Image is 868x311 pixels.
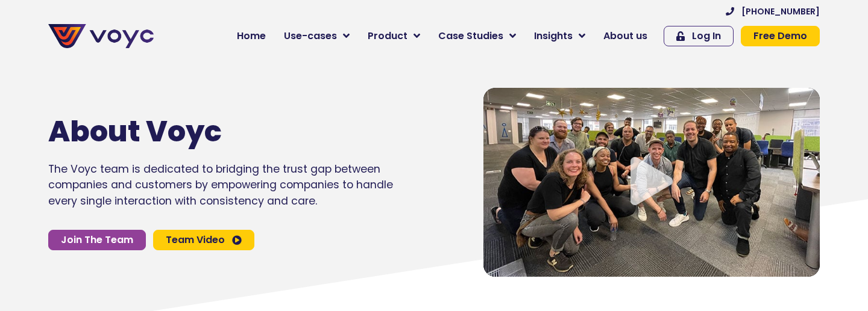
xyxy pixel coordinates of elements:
[664,26,734,46] a: Log In
[627,157,676,207] div: Video play button
[741,26,820,46] a: Free Demo
[359,24,429,48] a: Product
[429,24,525,48] a: Case Studies
[594,24,656,48] a: About us
[525,24,594,48] a: Insights
[153,230,254,250] a: Team Video
[237,29,266,43] span: Home
[275,24,359,48] a: Use-cases
[228,24,275,48] a: Home
[438,29,503,43] span: Case Studies
[753,31,807,41] span: Free Demo
[166,235,225,245] span: Team Video
[534,29,573,43] span: Insights
[48,161,393,209] p: The Voyc team is dedicated to bridging the trust gap between companies and customers by empowerin...
[603,29,647,43] span: About us
[48,230,146,250] a: Join The Team
[48,24,154,48] img: voyc-full-logo
[368,29,407,43] span: Product
[726,7,820,16] a: [PHONE_NUMBER]
[692,31,721,41] span: Log In
[48,114,357,149] h1: About Voyc
[741,7,820,16] span: [PHONE_NUMBER]
[61,235,133,245] span: Join The Team
[284,29,337,43] span: Use-cases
